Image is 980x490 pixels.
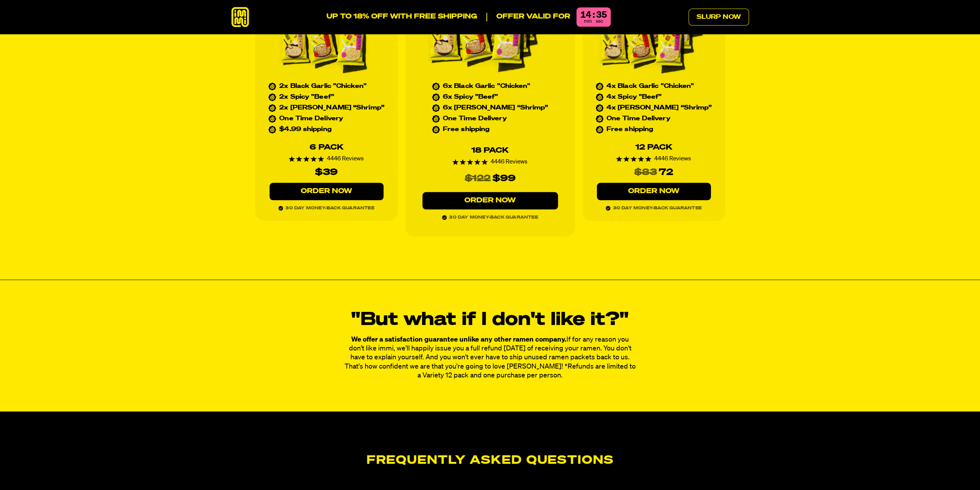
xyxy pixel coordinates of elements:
span: 30 day money-back guarantee [442,214,538,236]
s: $83 [634,165,657,180]
span: min [584,19,592,24]
div: 35 [596,10,607,20]
li: 2x Black Garlic "Chicken" [268,83,384,89]
a: Slurp Now [689,8,749,25]
h2: Frequently Asked Questions [231,455,749,467]
li: $4.99 shipping [268,126,384,133]
li: 6x Black Garlic "Chicken" [432,83,548,89]
div: 4446 Reviews [289,156,364,162]
div: : [593,10,595,20]
li: 4x Spicy "Beef" [596,94,712,100]
h2: "But what if I don't like it?" [344,311,637,329]
p: If for any reason you don't like immi, we'll happily issue you a full refund [DATE] of receiving ... [344,335,637,381]
div: 6 Pack [310,143,343,151]
iframe: Marketing Popup [4,454,81,486]
li: One Time Delivery [268,116,384,122]
span: sec [596,19,603,24]
span: 30 day money-back guarantee [606,205,701,221]
a: Order Now [597,183,711,200]
div: 14 [580,10,591,20]
div: $39 [315,165,338,180]
div: 4446 Reviews [616,156,691,162]
li: 4x Black Garlic "Chicken" [596,83,712,89]
div: 12 Pack [635,143,672,151]
li: 6x [PERSON_NAME] “Shrimp” [432,105,548,111]
li: Free shipping [596,126,712,133]
span: 30 day money-back guarantee [278,205,374,221]
a: Order Now [422,192,558,209]
p: UP TO 18% OFF WITH FREE SHIPPING [327,13,477,21]
strong: We offer a satisfaction guarantee unlike any other ramen company. [351,336,566,343]
div: 18 Pack [471,146,509,154]
s: $122 [465,171,491,186]
li: 2x [PERSON_NAME] “Shrimp” [268,105,384,111]
li: 4x [PERSON_NAME] “Shrimp” [596,105,712,111]
li: Free shipping [432,126,548,133]
li: One Time Delivery [432,116,548,122]
li: One Time Delivery [596,116,712,122]
p: Offer valid for [486,13,570,21]
li: 6x Spicy "Beef" [432,94,548,100]
a: Order Now [270,183,384,200]
div: $99 [493,171,516,186]
li: 2x Spicy "Beef" [268,94,384,100]
div: 4446 Reviews [452,159,528,165]
div: 72 [659,165,673,180]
